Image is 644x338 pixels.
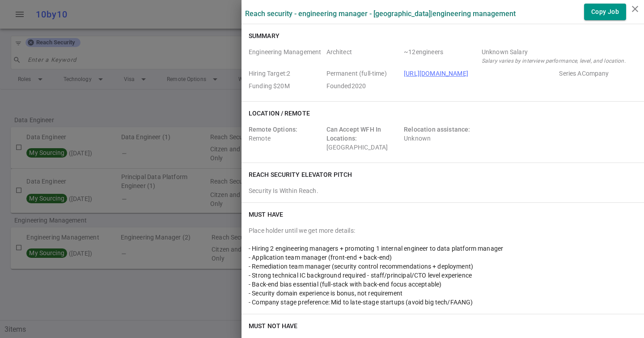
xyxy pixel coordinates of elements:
a: [URL][DOMAIN_NAME] [404,70,468,77]
h6: Location / Remote [249,109,310,118]
h6: Must Have [249,210,283,219]
div: [GEOGRAPHIC_DATA] [326,125,401,152]
button: Copy Job [584,4,626,20]
span: Job Type [326,69,401,78]
span: - Security domain experience is bonus, not requirement [249,290,402,297]
h6: Reach Security elevator pitch [249,170,352,179]
h6: Summary [249,31,280,40]
div: Place holder until we get more details: [249,226,637,235]
span: - Application team manager (front-end + back-end) [249,254,392,261]
span: - Back-end bias essential (full-stack with back-end focus acceptable) [249,281,441,288]
span: - Company stage preference: Mid to late-stage startups (avoid big tech/FAANG) [249,299,473,306]
span: Relocation assistance: [404,126,470,133]
span: Can Accept WFH In Locations: [326,126,381,142]
span: Employer Founded [326,81,401,90]
label: Reach Security - Engineering Manager - [GEOGRAPHIC_DATA] | Engineering Management [245,9,516,18]
div: Remote [249,125,323,152]
h6: Must NOT Have [249,321,297,330]
span: Employer Founding [249,81,323,90]
div: Salary Range [482,47,633,56]
span: Team Count [404,47,478,65]
span: Remote Options: [249,126,297,133]
span: - Strong technical IC background required - staff/principal/CTO level experience [249,272,472,279]
span: Company URL [404,69,555,78]
i: close [630,4,640,14]
span: Roles [249,47,323,65]
i: Salary varies by interview performance, level, and location. [482,58,626,64]
div: Security Is Within Reach. [249,186,637,195]
span: Hiring Target [249,69,323,78]
span: - Hiring 2 engineering managers + promoting 1 internal engineer to data platform manager [249,245,503,252]
span: Level [326,47,401,65]
span: - Remediation team manager (security control recommendations + deployment) [249,263,473,270]
span: Employer Stage e.g. Series A [559,69,633,78]
div: Unknown [404,125,478,152]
